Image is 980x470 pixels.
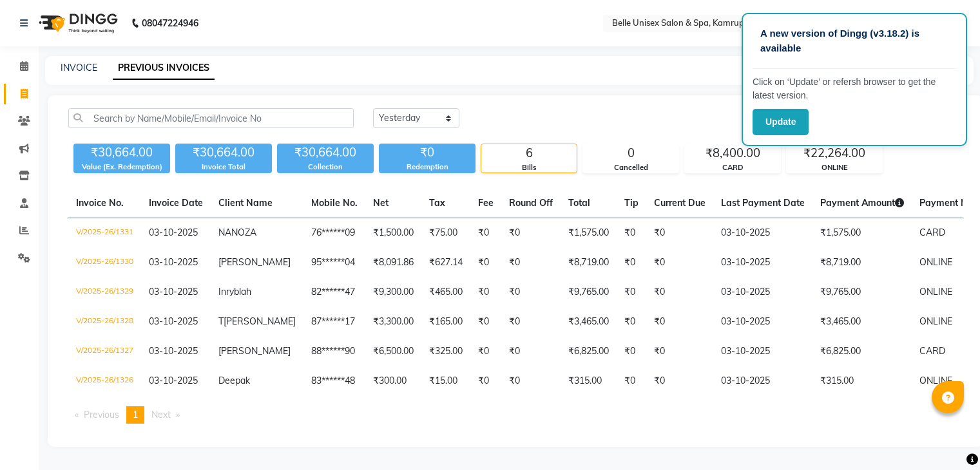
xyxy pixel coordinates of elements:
[133,409,138,420] span: 1
[277,162,374,173] div: Collection
[713,277,812,307] td: 03-10-2025
[218,375,250,386] span: Deepak
[753,75,956,102] p: Click on ‘Update’ or refersh browser to get the latest version.
[76,197,124,209] span: Invoice No.
[713,248,812,277] td: 03-10-2025
[429,197,445,209] span: Tax
[713,337,812,366] td: 03-10-2025
[311,197,358,209] span: Mobile No.
[926,418,967,457] iframe: chat widget
[68,337,141,366] td: V/2025-26/1327
[481,162,577,173] div: Bills
[373,197,389,209] span: Net
[646,218,713,249] td: ₹0
[812,366,912,396] td: ₹315.00
[68,366,141,396] td: V/2025-26/1326
[421,307,470,337] td: ₹165.00
[568,197,590,209] span: Total
[812,337,912,366] td: ₹6,825.00
[379,144,476,162] div: ₹0
[365,366,421,396] td: ₹300.00
[646,277,713,307] td: ₹0
[421,337,470,366] td: ₹325.00
[583,162,678,173] div: Cancelled
[421,366,470,396] td: ₹15.00
[68,277,141,307] td: V/2025-26/1329
[713,366,812,396] td: 03-10-2025
[919,286,952,297] span: ONLINE
[919,375,952,386] span: ONLINE
[646,248,713,277] td: ₹0
[68,406,963,424] nav: Pagination
[68,307,141,337] td: V/2025-26/1328
[175,144,272,162] div: ₹30,664.00
[478,197,494,209] span: Fee
[617,307,646,337] td: ₹0
[68,248,141,277] td: V/2025-26/1330
[481,144,577,162] div: 6
[501,366,561,396] td: ₹0
[421,218,470,249] td: ₹75.00
[760,26,948,55] p: A new version of Dingg (v3.18.2) is available
[646,307,713,337] td: ₹0
[218,345,291,357] span: [PERSON_NAME]
[617,218,646,249] td: ₹0
[617,366,646,396] td: ₹0
[218,286,251,297] span: Inryblah
[812,218,912,249] td: ₹1,575.00
[218,227,256,238] span: NANOZA
[470,277,501,307] td: ₹0
[421,248,470,277] td: ₹627.14
[175,162,272,173] div: Invoice Total
[919,256,952,268] span: ONLINE
[470,307,501,337] td: ₹0
[149,345,198,357] span: 03-10-2025
[68,218,141,249] td: V/2025-26/1331
[646,366,713,396] td: ₹0
[379,162,476,173] div: Redemption
[365,248,421,277] td: ₹8,091.86
[149,197,203,209] span: Invoice Date
[149,375,198,386] span: 03-10-2025
[68,108,354,128] input: Search by Name/Mobile/Email/Invoice No
[685,162,780,173] div: CARD
[501,337,561,366] td: ₹0
[583,144,678,162] div: 0
[151,409,171,420] span: Next
[713,218,812,249] td: 03-10-2025
[421,277,470,307] td: ₹465.00
[561,248,617,277] td: ₹8,719.00
[787,162,882,173] div: ONLINE
[470,366,501,396] td: ₹0
[365,337,421,366] td: ₹6,500.00
[753,109,809,135] button: Update
[501,307,561,337] td: ₹0
[787,144,882,162] div: ₹22,264.00
[561,307,617,337] td: ₹3,465.00
[142,5,198,41] b: 08047224946
[470,248,501,277] td: ₹0
[61,62,97,73] a: INVOICE
[365,307,421,337] td: ₹3,300.00
[84,409,119,420] span: Previous
[624,197,639,209] span: Tip
[277,144,374,162] div: ₹30,664.00
[617,337,646,366] td: ₹0
[365,277,421,307] td: ₹9,300.00
[149,256,198,268] span: 03-10-2025
[113,57,215,80] a: PREVIOUS INVOICES
[812,248,912,277] td: ₹8,719.00
[149,315,198,327] span: 03-10-2025
[685,144,780,162] div: ₹8,400.00
[470,337,501,366] td: ₹0
[501,218,561,249] td: ₹0
[218,197,273,209] span: Client Name
[820,197,904,209] span: Payment Amount
[721,197,805,209] span: Last Payment Date
[561,218,617,249] td: ₹1,575.00
[149,227,198,238] span: 03-10-2025
[218,256,291,268] span: [PERSON_NAME]
[919,345,945,357] span: CARD
[501,277,561,307] td: ₹0
[33,5,121,41] img: logo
